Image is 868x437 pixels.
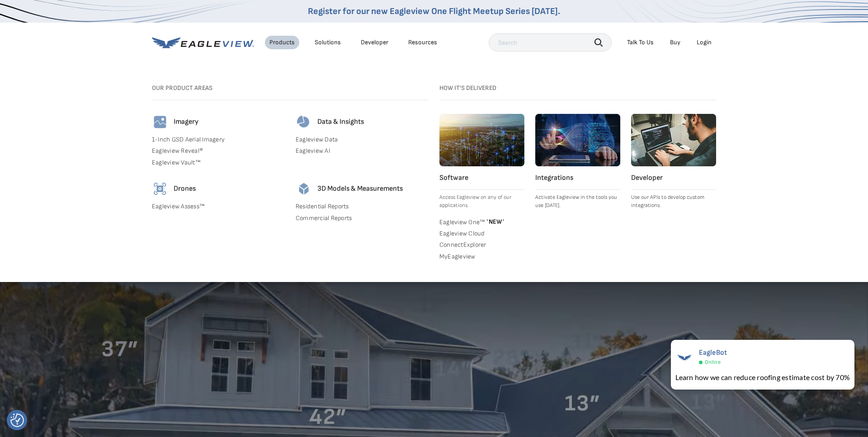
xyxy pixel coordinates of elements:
h4: 3D Models & Measurements [317,184,403,193]
p: Access Eagleview on any of our applications. [439,193,524,210]
a: Buy [670,38,680,47]
span: EagleBot [699,348,727,357]
div: Resources [408,38,437,47]
div: Talk To Us [627,38,654,47]
span: Online [705,359,721,366]
h4: Developer [631,174,716,183]
h4: Drones [174,184,196,193]
a: 1-Inch GSD Aerial Imagery [152,136,285,144]
img: integrations.webp [535,114,620,166]
h3: How it's Delivered [439,84,716,92]
p: Use our APIs to develop custom integrations. [631,193,716,210]
img: Revisit consent button [10,414,24,427]
a: ConnectExplorer [439,241,524,249]
a: Eagleview Vault™ [152,159,285,167]
a: Residential Reports [296,202,429,211]
button: Consent Preferences [10,414,24,427]
a: Register for our new Eagleview One Flight Meetup Series [DATE]. [308,6,560,17]
h4: Software [439,174,524,183]
h4: Data & Insights [317,117,364,127]
img: 3d-models-icon.svg [296,181,312,197]
a: Eagleview Reveal® [152,147,285,155]
h4: Integrations [535,174,620,183]
p: Activate Eagleview in the tools you use [DATE]. [535,193,620,210]
div: Learn how we can reduce roofing estimate cost by 70% [675,372,850,383]
a: Eagleview AI [296,147,429,155]
a: Developer Use our APIs to develop custom integrations. [631,114,716,210]
a: Eagleview Cloud [439,230,524,238]
a: Integrations Activate Eagleview in the tools you use [DATE]. [535,114,620,210]
a: Commercial Reports [296,214,429,222]
div: Login [697,38,712,47]
img: data-icon.svg [296,114,312,130]
img: developer.webp [631,114,716,166]
a: MyEagleview [439,253,524,261]
a: Eagleview Data [296,136,429,144]
a: Developer [361,38,388,47]
img: software.webp [439,114,524,166]
input: Search [489,33,612,52]
h4: Imagery [174,117,198,127]
img: drones-icon.svg [152,181,168,197]
div: Solutions [315,38,341,47]
div: Products [269,38,295,47]
img: EagleBot [675,348,693,367]
a: Eagleview One™ *NEW* [439,217,524,226]
a: Eagleview Assess™ [152,202,285,211]
h3: Our Product Areas [152,84,429,92]
img: imagery-icon.svg [152,114,168,130]
span: NEW [485,218,504,226]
